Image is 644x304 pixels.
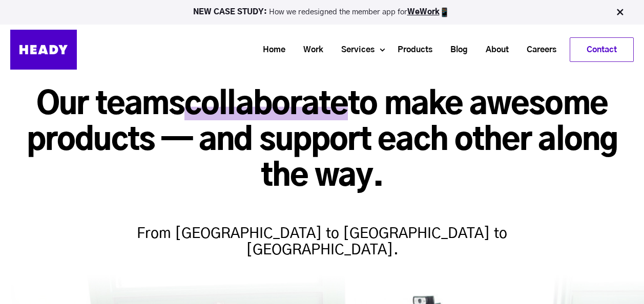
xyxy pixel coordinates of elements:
h1: Our teams to make awesome products — and support each other along the way. [10,87,634,195]
strong: NEW CASE STUDY: [193,8,269,16]
img: Close Bar [615,7,625,17]
a: WeWork [407,8,440,16]
a: Work [290,40,328,59]
h4: From [GEOGRAPHIC_DATA] to [GEOGRAPHIC_DATA] to [GEOGRAPHIC_DATA]. [122,205,522,258]
img: Heady_Logo_Web-01 (1) [10,30,77,70]
a: Products [385,40,438,59]
a: Careers [514,40,562,59]
p: How we redesigned the member app for [5,7,639,17]
a: Services [328,40,380,59]
div: Navigation Menu [87,37,634,62]
a: About [473,40,514,59]
a: Home [250,40,290,59]
a: Blog [438,40,473,59]
img: app emoji [440,7,450,17]
a: Contact [570,38,633,61]
span: collaborate [184,90,348,120]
